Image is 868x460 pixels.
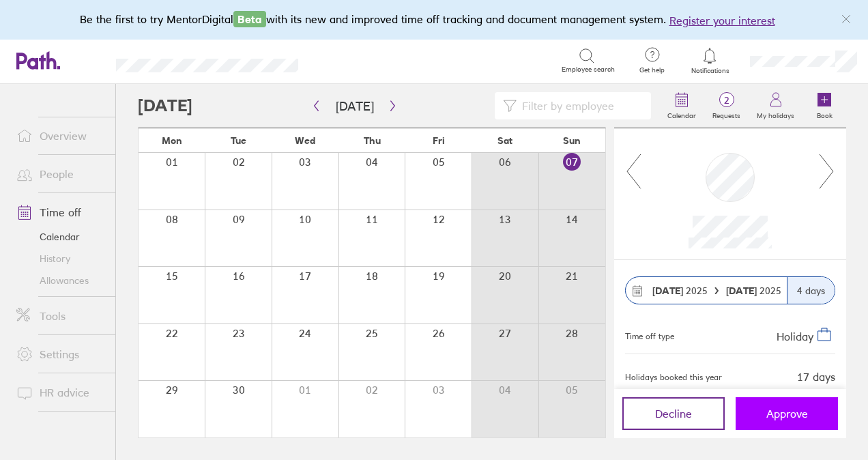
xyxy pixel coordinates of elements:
div: Holidays booked this year [625,373,722,382]
label: Book [809,108,841,120]
input: Filter by employee [517,93,643,119]
button: Approve [736,397,838,430]
a: Book [802,84,846,128]
span: Approve [766,407,808,420]
div: Search [335,54,370,66]
label: Calendar [659,108,704,120]
button: Decline [622,397,725,430]
a: Tools [5,302,115,330]
a: Settings [5,341,115,368]
span: Sat [497,135,512,146]
span: 2025 [726,285,781,296]
span: Mon [162,135,182,146]
div: 17 days [797,371,835,383]
div: Be the first to try MentorDigital with its new and improved time off tracking and document manage... [80,11,789,29]
button: Register your interest [669,12,775,29]
span: Wed [295,135,315,146]
div: Time off type [625,326,674,343]
a: Time off [5,199,115,226]
span: Beta [233,11,266,27]
a: Calendar [659,84,704,128]
span: Thu [364,135,381,146]
a: 2Requests [704,84,749,128]
span: Tue [231,135,246,146]
a: People [5,160,115,188]
strong: [DATE] [726,285,759,297]
span: Notifications [688,67,732,75]
div: 4 days [787,277,835,304]
a: History [5,248,115,270]
span: Sun [563,135,581,146]
label: Requests [704,108,749,120]
strong: [DATE] [652,285,683,297]
label: My holidays [749,108,802,120]
a: Allowances [5,270,115,291]
button: [DATE] [325,95,385,117]
span: 2 [704,95,749,106]
a: My holidays [749,84,802,128]
span: Employee search [562,66,615,74]
a: Calendar [5,226,115,248]
a: HR advice [5,379,115,406]
span: Decline [655,407,692,420]
a: Notifications [688,46,732,75]
span: 2025 [652,285,708,296]
span: Holiday [777,330,813,343]
span: Fri [433,135,445,146]
a: Overview [5,122,115,149]
span: Get help [630,66,674,74]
